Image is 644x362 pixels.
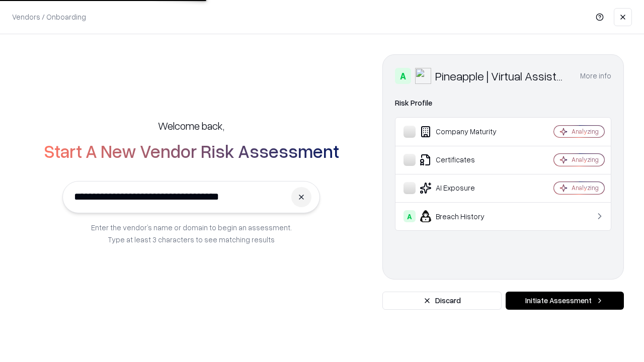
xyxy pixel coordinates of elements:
[158,119,224,133] h5: Welcome back,
[404,182,524,194] div: AI Exposure
[395,97,611,109] div: Risk Profile
[404,210,524,222] div: Breach History
[572,127,599,136] div: Analyzing
[395,68,411,84] div: A
[435,68,568,84] div: Pineapple | Virtual Assistant Agency
[404,154,524,166] div: Certificates
[572,184,599,192] div: Analyzing
[506,292,624,310] button: Initiate Assessment
[572,155,599,164] div: Analyzing
[44,141,339,161] h2: Start A New Vendor Risk Assessment
[91,221,292,245] p: Enter the vendor’s name or domain to begin an assessment. Type at least 3 characters to see match...
[580,67,611,85] button: More info
[12,12,86,22] p: Vendors / Onboarding
[404,126,524,138] div: Company Maturity
[382,292,502,310] button: Discard
[415,68,431,84] img: Pineapple | Virtual Assistant Agency
[404,210,416,222] div: A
